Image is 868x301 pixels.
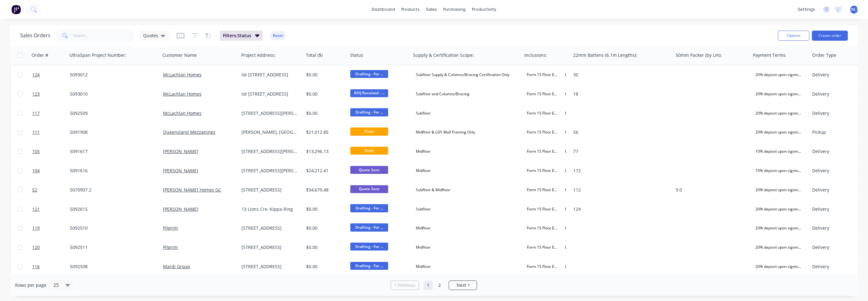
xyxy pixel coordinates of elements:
div: products [398,5,423,14]
span: Draft [350,127,388,135]
span: Drafting - For ... [350,223,388,231]
div: 5091617 [70,148,154,155]
div: Supply & Certification Scope: [413,52,474,58]
span: 52 [32,187,37,193]
div: 5091616 [70,168,154,174]
div: [STREET_ADDRESS][PERSON_NAME] [242,148,298,155]
button: Options [778,31,809,41]
div: [STREET_ADDRESS][PERSON_NAME] [242,168,298,174]
span: Form 15 Floor Engineering Certificate (or similar) [527,148,558,155]
a: Pilgrim [163,225,178,231]
span: Draft [350,147,388,155]
a: 120 [32,238,70,257]
div: Midfloor [413,167,433,175]
img: Factory [11,5,21,14]
div: 20% deposit upon signing contract. 50% prior to manufacturing and balance prior to delivery. [753,109,804,117]
span: 123 [32,91,40,97]
div: 77 [573,148,666,155]
div: 5093010 [70,91,154,97]
span: Builders pack* (as per US calculations of hardware required) [565,148,597,155]
span: Builders pack* (as per US calculations of hardware required) [565,263,597,270]
span: Builders pack* (as per US calculations of hardware required) [565,110,597,116]
div: Midfloor [413,263,433,271]
span: 120 [32,244,40,251]
div: Status [350,52,363,58]
a: Previous page [391,282,419,288]
div: $24,212.41 [306,168,343,174]
h1: Sales Orders [20,32,50,38]
span: Quotes [143,32,158,39]
button: Form 15 Floor Engineering Certificate (or similar)Builders pack* (as per US calculations of hardw... [524,167,696,175]
a: Next page [449,282,477,288]
a: McLachlan Homes [163,91,201,97]
a: [PERSON_NAME] [163,168,198,174]
div: Order # [32,52,48,58]
a: Page 1 is your current page [423,280,433,290]
a: Mardi Group [163,263,190,269]
span: Form 15 Floor Engineering Certificate (or similar) [527,129,558,135]
span: Form 15 Floor Engineering Certificate (or similar) [527,110,558,116]
a: McLachlan Homes [163,110,201,116]
div: UltraSpan Project Number: [69,52,126,58]
div: purchasing [440,5,469,14]
div: Delivery [812,244,851,251]
div: Delivery [812,91,851,97]
span: 111 [32,129,40,135]
span: 124 [32,72,40,78]
div: 20% deposit upon signing contract. 50% prior to manufacturing and balance prior to delivery. [753,71,804,79]
a: 117 [32,104,70,123]
div: Pickup [812,129,851,135]
a: [PERSON_NAME] Homes GC [163,187,221,193]
div: 5092510 [70,225,154,231]
div: 20% deposit upon signing contract. 50% prior to manufacturing and balance prior to delivery. [753,243,804,251]
div: 20% deposit upon signing contract. 50% prior to manufacturing and balance prior to delivery. [753,128,804,136]
div: Midfloor [413,224,433,232]
a: 119 [32,219,70,238]
div: Subfloor Supply & Columns/Bracing Certification Only [413,71,512,79]
div: Delivery [812,187,851,193]
span: Builders pack* (as per US calculations of hardware required) [565,225,597,231]
div: 20% deposit upon signing contract. 50% prior to manufacturing and balance prior to delivery. [753,90,804,98]
div: Order Type [812,52,836,58]
div: 30 [573,72,666,78]
span: Drafting - For ... [350,204,388,212]
a: dashboard [369,5,398,14]
div: 172 [573,168,666,174]
span: Drafting - For ... [350,243,388,251]
div: 56 [573,129,666,135]
div: productivity [469,5,499,14]
span: Builders pack* (as per US calculations of hardware required) [565,72,597,78]
div: 10% deposit upon signing contract. Balance prior to delivery. [753,167,804,175]
div: [STREET_ADDRESS] [242,225,298,231]
div: 20% deposit upon signing contract. 50% prior to manufacturing and balance prior to delivery. [753,263,804,271]
a: [PERSON_NAME] [163,148,198,154]
a: 105 [32,142,70,161]
span: Builders pack* (as per US calculations of hardware required) [565,244,597,251]
div: Midfloor [413,147,433,156]
span: Form 15 Floor Engineering Certificate (or similar) [527,225,558,231]
span: Form 15 Floor Engineering Certificate (or similar) [527,72,558,78]
div: 5092508 [70,263,154,270]
div: $0.00 [306,225,343,231]
span: Filters: Status [223,32,251,39]
span: Builders pack* (as per US calculations of hardware required) [565,187,597,193]
div: Delivery [812,72,851,78]
div: [STREET_ADDRESS][PERSON_NAME] [242,110,298,116]
div: 9.0 [676,187,744,193]
div: $13,296.13 [306,148,343,155]
div: $34,679.48 [306,187,343,193]
div: Delivery [812,148,851,155]
div: $21,012.85 [306,129,343,135]
button: Form 15 Floor Engineering Certificate (or similar)Builders pack* (as per US calculations of hardw... [524,71,735,79]
button: Form 15 Floor Engineering Certificate (or similar)Builders pack* (as per US calculations of hardw... [524,128,752,136]
button: Create order [812,31,848,41]
span: Builders pack* (as per US calculations of hardware required) [565,91,597,97]
div: [STREET_ADDRESS] [242,263,298,270]
span: 117 [32,110,40,116]
div: Inclusions: [524,52,547,58]
div: 5092511 [70,244,154,251]
ul: Pagination [388,280,480,290]
button: Form 15 Floor Engineering Certificate (or similar)Builders pack* (as per US calculations of hardw... [524,186,735,194]
div: 18 [573,91,666,97]
span: 105 [32,148,40,155]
